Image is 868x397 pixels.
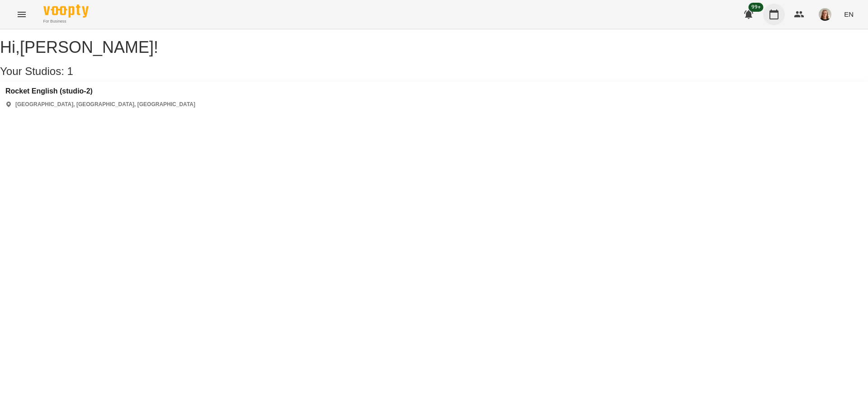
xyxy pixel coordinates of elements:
span: EN [844,9,854,19]
p: [GEOGRAPHIC_DATA], [GEOGRAPHIC_DATA], [GEOGRAPHIC_DATA] [15,101,195,108]
img: e463ab4db9d2a11d631212325630ef6a.jpeg [819,8,831,21]
img: Voopty Logo [43,5,89,18]
button: EN [840,6,857,23]
button: Menu [11,4,33,25]
span: 1 [67,65,73,77]
a: Rocket English (studio-2) [5,87,195,95]
span: 99+ [749,3,764,12]
span: For Business [43,19,89,24]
